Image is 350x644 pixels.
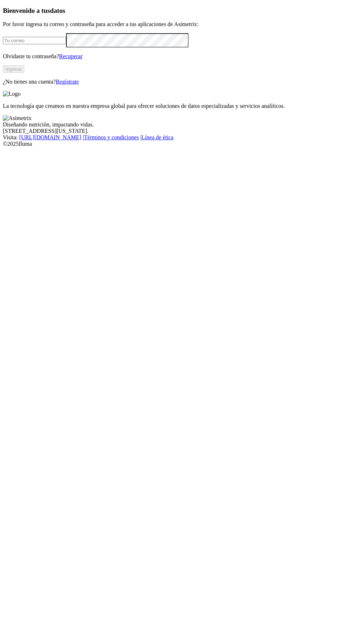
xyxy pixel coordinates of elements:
h3: Bienvenido a tus [3,7,347,15]
img: Logo [3,91,21,97]
button: Ingresa [3,65,24,73]
a: Línea de ética [141,134,174,140]
p: La tecnología que creamos en nuestra empresa global para ofrecer soluciones de datos especializad... [3,103,347,109]
p: ¿No tienes una cuenta? [3,79,347,85]
a: Recuperar [59,53,82,59]
a: [URL][DOMAIN_NAME] [19,134,81,140]
div: Visita : | | [3,134,347,141]
img: Asimetrix [3,115,31,121]
a: Términos y condiciones [84,134,139,140]
div: © 2025 Iluma [3,141,347,147]
div: [STREET_ADDRESS][US_STATE]. [3,128,347,134]
div: Diseñando nutrición, impactando vidas. [3,121,347,128]
p: Por favor ingresa tu correo y contraseña para acceder a tus aplicaciones de Asimetrix: [3,21,347,28]
input: Tu correo [3,37,66,44]
a: Regístrate [56,79,79,85]
span: datos [50,7,65,14]
p: Olvidaste tu contraseña? [3,53,347,60]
